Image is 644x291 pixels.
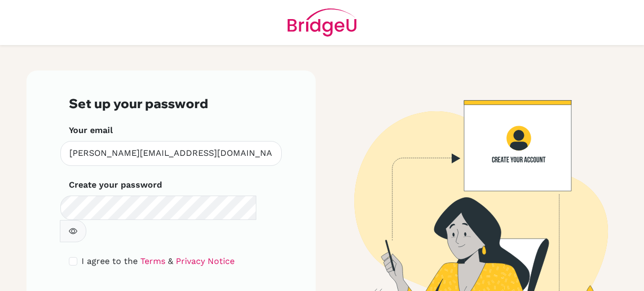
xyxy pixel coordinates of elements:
[69,179,162,191] label: Create your password
[60,141,282,166] input: Insert your email*
[69,96,273,111] h3: Set up your password
[82,256,138,266] span: I agree to the
[176,256,235,266] a: Privacy Notice
[140,256,165,266] a: Terms
[168,256,173,266] span: &
[69,124,113,137] label: Your email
